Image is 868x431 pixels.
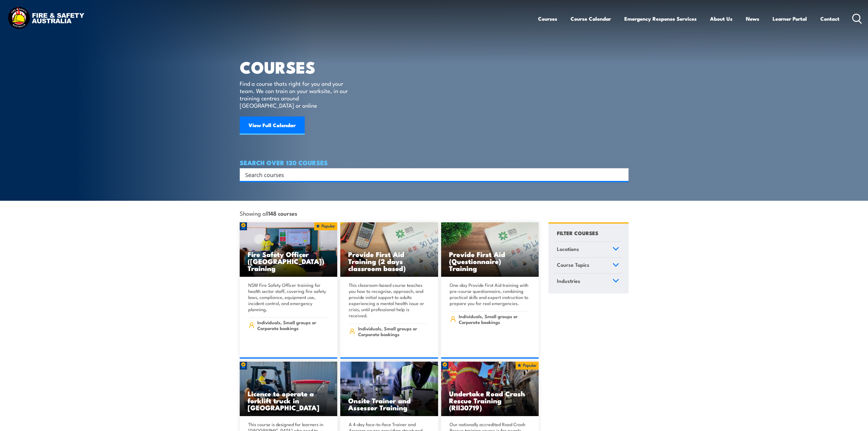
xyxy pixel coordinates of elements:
[245,170,615,179] input: Search input
[441,222,539,277] a: Provide First Aid (Questionnaire) Training
[441,222,539,277] img: Mental Health First Aid Training (Standard) – Blended Classroom
[248,251,330,272] h3: Fire Safety Officer ([GEOGRAPHIC_DATA]) Training
[240,362,338,416] a: Licence to operate a forklift truck in [GEOGRAPHIC_DATA]
[248,282,327,312] p: NSW Fire Safety Officer training for health sector staff, covering fire safety laws, compliance, ...
[240,222,338,277] a: Fire Safety Officer ([GEOGRAPHIC_DATA]) Training
[538,11,557,27] a: Courses
[450,282,529,306] p: One-day Provide First Aid training with pre-course questionnaire, combining practical skills and ...
[240,159,629,166] h4: SEARCH OVER 120 COURSES
[340,362,438,416] img: Safety For Leaders
[349,282,428,318] p: This classroom-based course teaches you how to recognise, approach, and provide initial support t...
[557,277,580,285] span: Industries
[618,170,626,179] button: Search magnifier button
[348,251,430,272] h3: Provide First Aid Training (2 days classroom based)
[557,229,598,237] h4: FILTER COURSES
[240,210,297,216] span: Showing all
[240,80,351,109] p: Find a course thats right for you and your team. We can train on your worksite, in our training c...
[246,170,616,179] form: Search form
[459,313,528,325] span: Individuals, Small groups or Corporate bookings
[557,261,589,269] span: Course Topics
[449,251,531,272] h3: Provide First Aid (Questionnaire) Training
[257,319,327,331] span: Individuals, Small groups or Corporate bookings
[268,209,297,217] strong: 148 courses
[624,11,697,27] a: Emergency Response Services
[240,60,357,74] h1: COURSES
[340,222,438,277] img: Mental Health First Aid Training (Standard) – Classroom
[240,116,305,135] a: View Full Calendar
[710,11,732,27] a: About Us
[554,242,622,258] a: Locations
[340,362,438,416] a: Onsite Trainer and Assessor Training
[820,11,839,27] a: Contact
[746,11,759,27] a: News
[554,274,622,290] a: Industries
[557,245,579,253] span: Locations
[441,362,539,416] img: Road Crash Rescue Training
[348,397,430,411] h3: Onsite Trainer and Assessor Training
[571,11,611,27] a: Course Calendar
[240,222,338,277] img: Fire Safety Advisor
[340,222,438,277] a: Provide First Aid Training (2 days classroom based)
[773,11,807,27] a: Learner Portal
[449,390,531,411] h3: Undertake Road Crash Rescue Training (RII30719)
[441,362,539,416] a: Undertake Road Crash Rescue Training (RII30719)
[248,390,330,411] h3: Licence to operate a forklift truck in [GEOGRAPHIC_DATA]
[358,325,428,337] span: Individuals, Small groups or Corporate bookings
[554,258,622,273] a: Course Topics
[240,362,338,416] img: Licence to operate a forklift truck Training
